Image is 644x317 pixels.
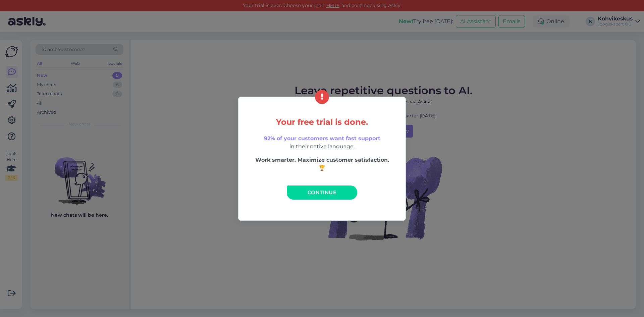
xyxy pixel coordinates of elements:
p: Work smarter. Maximize customer satisfaction. 🏆 [253,156,391,172]
p: in their native language. [253,135,391,151]
a: Continue [287,186,357,200]
span: Continue [308,189,336,196]
span: 92% of your customers want fast support [264,135,380,142]
h5: Your free trial is done. [253,118,391,126]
